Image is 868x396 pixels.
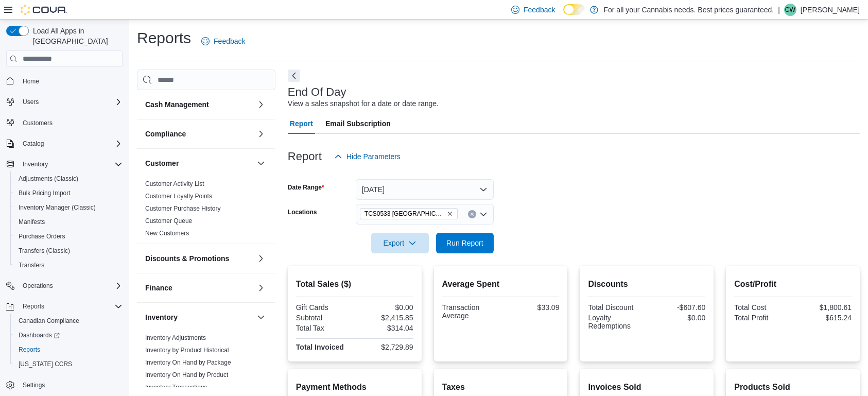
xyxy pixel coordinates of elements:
span: Report [290,113,313,134]
button: Home [2,73,127,88]
button: Hide Parameters [330,146,405,167]
span: Dashboards [14,329,123,341]
span: Customer Activity List [145,180,204,188]
span: Transfers (Classic) [14,245,123,257]
button: Customer [255,157,267,169]
h3: Report [288,150,322,163]
a: Customer Loyalty Points [145,193,212,200]
a: Dashboards [10,328,127,342]
button: Transfers (Classic) [10,244,127,258]
button: Transfers [10,258,127,272]
div: $1,800.61 [795,303,852,312]
a: Reports [14,343,44,356]
h3: Discounts & Promotions [145,253,229,264]
a: Dashboards [14,329,64,341]
span: Reports [23,302,44,311]
div: Total Cost [734,303,791,312]
span: Inventory [23,160,48,168]
a: Inventory Adjustments [145,334,206,341]
button: Inventory [19,158,52,170]
a: Purchase Orders [14,230,70,243]
span: Manifests [14,216,123,228]
div: $2,415.85 [357,314,413,322]
div: Transaction Average [442,303,499,320]
button: Finance [255,282,267,294]
input: Dark Mode [563,4,585,15]
span: Home [23,77,39,85]
span: TCS0533 Richmond [360,208,458,219]
span: Purchase Orders [14,230,123,243]
span: Customer Queue [145,217,192,225]
a: Inventory by Product Historical [145,347,229,354]
label: Locations [288,208,317,216]
button: Operations [2,279,127,293]
div: $615.24 [795,314,852,322]
span: Inventory On Hand by Product [145,371,228,379]
button: Remove TCS0533 Richmond from selection in this group [447,211,453,217]
span: Inventory Transactions [145,383,207,391]
p: [PERSON_NAME] [801,4,860,16]
a: Adjustments (Classic) [14,173,82,185]
a: Inventory Transactions [145,384,207,391]
a: Customers [19,117,57,129]
span: Reports [19,346,40,354]
button: Reports [19,300,48,313]
div: Total Tax [296,324,353,332]
span: Hide Parameters [346,151,401,162]
span: Bulk Pricing Import [14,187,123,199]
button: Users [2,95,127,109]
button: Clear input [468,210,476,218]
a: Bulk Pricing Import [14,187,75,199]
span: Operations [19,280,123,292]
span: Settings [23,381,45,389]
button: Reports [2,299,127,314]
h3: Compliance [145,129,186,139]
span: Manifests [19,218,45,226]
span: Inventory by Product Historical [145,346,229,354]
button: Adjustments (Classic) [10,171,127,186]
a: Inventory On Hand by Product [145,371,228,378]
span: Reports [14,343,123,356]
button: [DATE] [356,179,494,200]
button: Bulk Pricing Import [10,186,127,200]
button: Catalog [2,136,127,151]
button: Users [19,96,43,108]
div: Gift Cards [296,303,353,312]
div: $314.04 [357,324,413,332]
button: Next [288,70,300,82]
span: Adjustments (Classic) [14,173,123,185]
h2: Payment Methods [296,381,413,393]
span: New Customers [145,229,189,237]
span: Load All Apps in [GEOGRAPHIC_DATA] [29,26,123,46]
h2: Average Spent [442,278,560,290]
div: $0.00 [357,303,413,312]
span: Customer Loyalty Points [145,192,212,200]
span: Inventory [19,158,123,170]
button: Customer [145,158,253,168]
span: Settings [19,378,123,391]
span: Customers [19,116,123,129]
div: Total Profit [734,314,791,322]
a: Transfers (Classic) [14,245,74,257]
button: Run Report [436,233,494,253]
img: Cova [21,5,67,15]
span: Inventory Manager (Classic) [19,203,96,212]
div: -$607.60 [649,303,705,312]
p: | [778,4,780,16]
button: Discounts & Promotions [255,252,267,265]
span: Catalog [23,140,44,148]
span: Canadian Compliance [19,317,79,325]
a: Inventory Manager (Classic) [14,201,100,214]
a: Settings [19,379,49,391]
a: Customer Purchase History [145,205,221,212]
h3: Finance [145,283,172,293]
button: Inventory Manager (Classic) [10,200,127,215]
span: TCS0533 [GEOGRAPHIC_DATA] [364,209,445,219]
button: Discounts & Promotions [145,253,253,264]
a: Customer Activity List [145,180,204,187]
span: Operations [23,282,53,290]
h2: Taxes [442,381,560,393]
button: Purchase Orders [10,229,127,244]
span: Email Subscription [325,113,391,134]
